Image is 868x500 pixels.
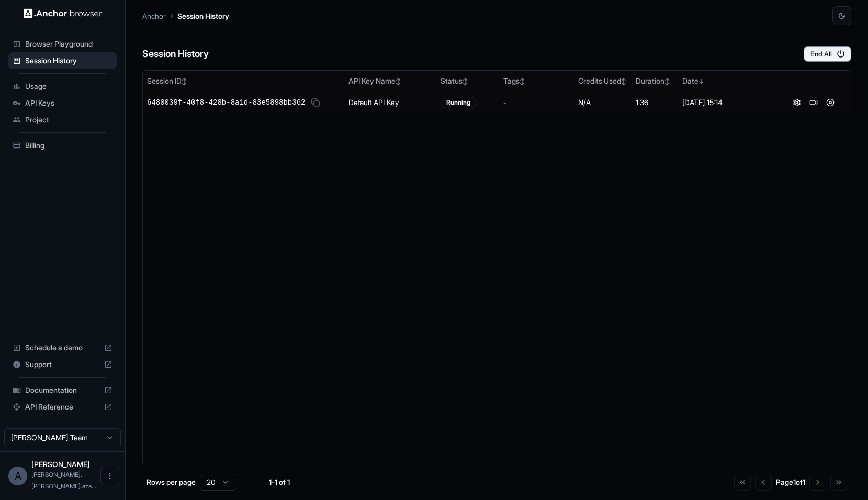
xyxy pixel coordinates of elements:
[682,76,772,86] div: Date
[503,97,570,108] div: -
[503,76,570,86] div: Tags
[253,477,306,487] div: 1-1 of 1
[25,385,100,395] span: Documentation
[8,78,117,95] div: Usage
[146,477,196,487] p: Rows per page
[25,55,112,66] span: Session History
[8,382,117,399] div: Documentation
[8,137,117,154] div: Billing
[25,402,100,412] span: API Reference
[25,39,112,49] span: Browser Playground
[441,76,495,86] div: Status
[578,76,627,86] div: Credits Used
[698,77,704,85] span: ↓
[142,10,166,21] p: Anchor
[8,356,117,373] div: Support
[25,98,112,108] span: API Keys
[100,467,119,485] button: Open menu
[8,339,117,356] div: Schedule a demo
[348,76,432,86] div: API Key Name
[776,477,805,487] div: Page 1 of 1
[636,97,674,108] div: 1:36
[8,399,117,415] div: API Reference
[520,77,525,85] span: ↕
[25,140,112,151] span: Billing
[31,471,96,490] span: abdul.ahad.azan.137@gmail.com
[25,343,100,353] span: Schedule a demo
[463,77,468,85] span: ↕
[25,81,112,92] span: Usage
[682,97,772,108] div: [DATE] 15:14
[182,77,187,85] span: ↕
[24,8,102,18] img: Anchor Logo
[142,47,209,62] h6: Session History
[31,460,90,469] span: Abdul Ahad
[8,111,117,128] div: Project
[578,97,627,108] div: N/A
[8,467,27,485] div: A
[636,76,674,86] div: Duration
[8,36,117,52] div: Browser Playground
[25,115,112,125] span: Project
[396,77,401,85] span: ↕
[804,46,851,62] button: End All
[664,77,670,85] span: ↕
[25,359,100,370] span: Support
[441,97,476,108] div: Running
[177,10,229,21] p: Session History
[344,92,436,113] td: Default API Key
[142,10,229,21] nav: breadcrumb
[147,76,340,86] div: Session ID
[147,97,305,108] span: 6480039f-40f8-428b-8a1d-83e5898bb362
[621,77,626,85] span: ↕
[8,52,117,69] div: Session History
[8,95,117,111] div: API Keys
